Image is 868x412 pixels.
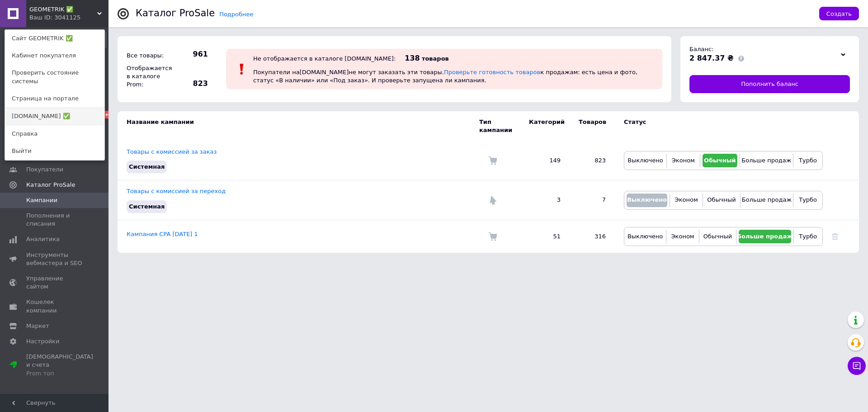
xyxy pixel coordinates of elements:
[26,166,63,174] span: Покупатели
[488,196,497,205] img: Комиссия за переход
[707,196,736,203] span: Обычный
[742,196,792,203] span: Больше продаж
[29,14,67,22] div: Ваш ID: 3041125
[26,337,59,346] span: Настройки
[488,156,497,165] img: Комиссия за заказ
[627,230,664,243] button: Выключено
[819,7,859,20] button: Создать
[627,233,663,240] span: Выключено
[669,154,698,167] button: Эконом
[26,369,93,378] div: Prom топ
[799,233,817,240] span: Турбо
[799,196,817,203] span: Турбо
[124,49,174,62] div: Все товары:
[5,90,104,107] a: Страница на портале
[702,230,734,243] button: Обычный
[129,203,165,210] span: Системная
[520,220,570,253] td: 51
[675,196,698,203] span: Эконом
[26,353,93,378] span: [DEMOGRAPHIC_DATA] и счета
[741,80,798,88] span: Пополнить баланс
[176,79,208,89] span: 823
[422,55,449,62] span: товаров
[672,194,700,207] button: Эконом
[796,154,820,167] button: Турбо
[127,231,198,237] a: Кампания CPA [DATE] 1
[26,196,57,204] span: Кампании
[253,69,637,84] span: Покупатели на [DOMAIN_NAME] не могут заказать эти товары. к продажам: есть цена и фото, статус «В...
[737,233,793,240] span: Больше продаж
[520,111,570,141] td: Категорий
[848,357,866,375] button: Чат с покупателем
[176,49,208,59] span: 961
[703,233,732,240] span: Обычный
[26,235,60,243] span: Аналитика
[479,111,520,141] td: Тип кампании
[689,46,713,52] span: Баланс:
[627,154,664,167] button: Выключено
[570,180,615,220] td: 7
[26,275,84,291] span: Управление сайтом
[5,108,104,125] a: [DOMAIN_NAME] ✅
[26,181,75,189] span: Каталог ProSale
[444,69,540,76] a: Проверьте готовность товаров
[26,212,84,228] span: Пополнения и списания
[235,62,249,76] img: :exclamation:
[689,54,734,62] span: 2 847.37 ₴
[129,163,165,170] span: Системная
[127,188,226,194] a: Товары с комиссией за переход
[739,230,791,243] button: Больше продаж
[26,298,84,314] span: Кошелек компании
[799,157,817,164] span: Турбо
[5,142,104,160] a: Выйти
[520,141,570,180] td: 149
[5,125,104,142] a: Справка
[253,55,396,62] div: Не отображается в каталоге [DOMAIN_NAME]:
[796,230,820,243] button: Турбо
[570,111,615,141] td: Товаров
[669,230,697,243] button: Эконом
[743,194,791,207] button: Больше продаж
[672,157,695,164] span: Эконом
[219,11,253,18] a: Подробнее
[627,196,667,203] span: Выключено
[5,47,104,64] a: Кабинет покупателя
[703,154,737,167] button: Обычный
[627,194,667,207] button: Выключено
[118,111,479,141] td: Название кампании
[5,30,104,47] a: Сайт GEOMETRIK ✅
[520,180,570,220] td: 3
[826,10,852,17] span: Создать
[742,154,791,167] button: Больше продаж
[127,148,217,155] a: Товары с комиссией за заказ
[570,141,615,180] td: 823
[671,233,694,240] span: Эконом
[5,64,104,90] a: Проверить состояние системы
[689,75,850,93] a: Пополнить баланс
[29,5,97,14] span: GEOMETRIK ✅
[705,194,737,207] button: Обычный
[741,157,791,164] span: Больше продаж
[488,232,497,241] img: Комиссия за заказ
[627,157,663,164] span: Выключено
[796,194,820,207] button: Турбо
[615,111,823,141] td: Статус
[405,54,420,62] span: 138
[704,157,736,164] span: Обычный
[124,62,174,91] div: Отображается в каталоге Prom:
[832,233,838,240] a: Удалить
[26,322,49,330] span: Маркет
[570,220,615,253] td: 316
[136,9,215,18] div: Каталог ProSale
[26,251,84,267] span: Инструменты вебмастера и SEO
